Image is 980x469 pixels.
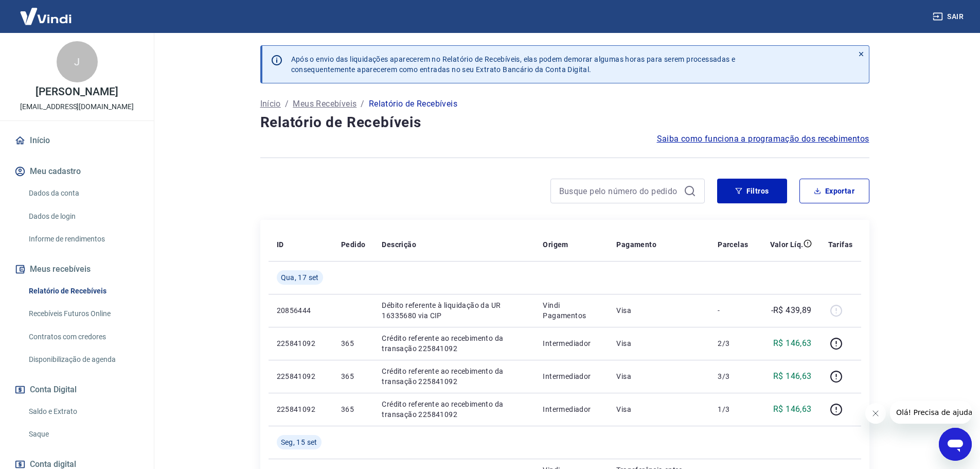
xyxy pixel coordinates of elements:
a: Saiba como funciona a programação dos recebimentos [657,133,869,145]
p: Pagamento [616,239,656,250]
iframe: Botão para abrir a janela de mensagens [939,428,972,461]
h4: Relatório de Recebíveis [260,112,869,133]
a: Disponibilização de agenda [25,349,141,370]
div: J [57,41,98,82]
p: 225841092 [277,371,325,381]
p: 365 [341,338,365,349]
p: Intermediador [543,338,600,349]
p: 3/3 [718,371,748,381]
a: Contratos com credores [25,326,141,348]
p: Visa [616,338,701,349]
button: Exportar [799,179,869,203]
p: 365 [341,371,365,381]
a: Início [12,129,141,152]
p: Crédito referente ao recebimento da transação 225841092 [382,366,526,387]
p: Vindi Pagamentos [543,300,600,321]
iframe: Fechar mensagem [865,403,886,424]
p: Crédito referente ao recebimento da transação 225841092 [382,399,526,420]
p: 2/3 [718,338,748,349]
button: Filtros [717,179,787,203]
p: [PERSON_NAME] [35,86,118,97]
a: Dados de login [25,206,141,227]
button: Meu cadastro [12,160,141,183]
a: Dados da conta [25,183,141,204]
p: 225841092 [277,404,325,414]
p: Origem [543,239,568,250]
a: Meus Recebíveis [293,98,357,110]
button: Meus recebíveis [12,258,141,281]
a: Saque [25,424,141,445]
p: / [285,98,289,110]
p: Descrição [382,239,416,250]
img: Vindi [12,1,79,32]
span: Olá! Precisa de ajuda? [6,7,86,15]
a: Informe de rendimentos [25,229,141,250]
p: ID [277,239,284,250]
p: 1/3 [718,404,748,414]
p: R$ 146,63 [773,403,812,415]
p: 365 [341,404,365,414]
p: [EMAIL_ADDRESS][DOMAIN_NAME] [20,101,134,112]
p: -R$ 439,89 [771,304,812,317]
p: Visa [616,371,701,381]
a: Recebíveis Futuros Online [25,303,141,324]
p: - [718,305,748,316]
span: Qua, 17 set [281,272,319,283]
p: Intermediador [543,404,600,414]
p: Intermediador [543,371,600,381]
input: Busque pelo número do pedido [559,183,680,199]
p: Visa [616,404,701,414]
iframe: Mensagem da empresa [890,401,972,424]
p: Pedido [341,239,365,250]
p: Parcelas [718,239,748,250]
button: Conta Digital [12,378,141,401]
a: Início [260,98,281,110]
button: Sair [931,7,968,26]
p: Tarifas [828,239,853,250]
span: Seg, 15 set [281,437,317,447]
p: Visa [616,305,701,316]
p: Valor Líq. [770,239,804,250]
p: 20856444 [277,305,325,316]
a: Saldo e Extrato [25,401,141,422]
p: R$ 146,63 [773,370,812,383]
p: Débito referente à liquidação da UR 16335680 via CIP [382,300,526,321]
p: R$ 146,63 [773,337,812,350]
p: 225841092 [277,338,325,349]
p: Crédito referente ao recebimento da transação 225841092 [382,333,526,354]
p: Após o envio das liquidações aparecerem no Relatório de Recebíveis, elas podem demorar algumas ho... [291,54,736,75]
p: / [361,98,364,110]
a: Relatório de Recebíveis [25,281,141,302]
p: Relatório de Recebíveis [369,98,457,110]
